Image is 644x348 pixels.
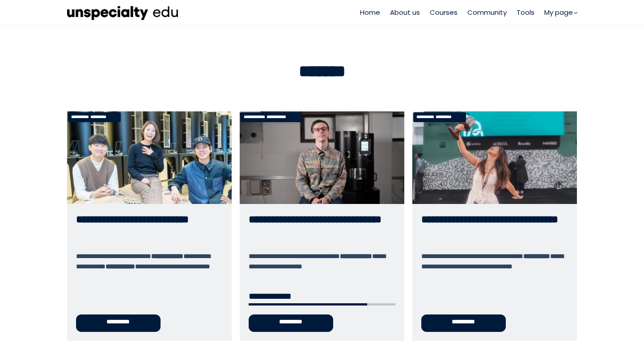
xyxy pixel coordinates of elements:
[544,7,573,17] span: My page
[517,7,534,17] a: Tools
[544,7,577,17] a: My page
[430,7,458,17] a: Courses
[467,7,507,17] a: Community
[67,4,179,21] img: ec8cb47d53a36d742fcbd71bcb90b6e6.png
[360,7,380,17] a: Home
[390,7,420,17] a: About us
